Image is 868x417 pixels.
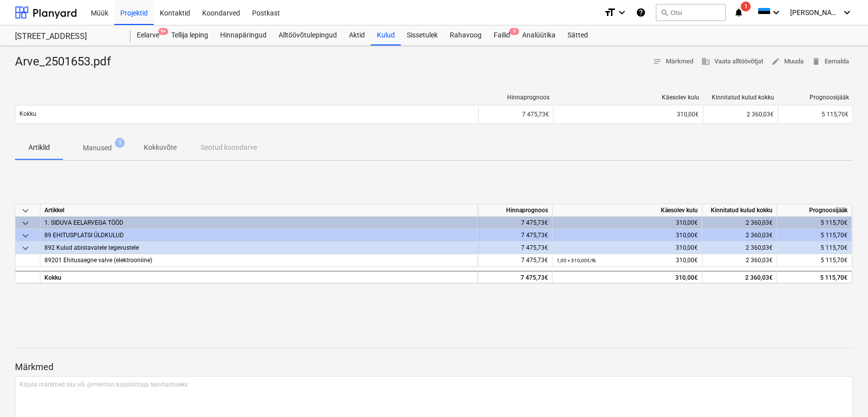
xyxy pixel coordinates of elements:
[649,54,697,69] button: Märkmed
[557,242,698,254] div: 310,00€
[777,271,852,283] div: 5 115,70€
[478,106,553,122] div: 7 475,73€
[558,111,699,118] div: 310,00€
[83,143,112,153] p: Manused
[27,142,51,153] p: Artiklid
[553,204,702,217] div: Käesolev kulu
[818,369,868,417] iframe: Chat Widget
[371,25,401,45] a: Kulud
[604,6,616,18] i: format_size
[115,138,125,148] span: 1
[777,217,852,229] div: 5 115,70€
[557,229,698,242] div: 310,00€
[653,56,693,67] span: Märkmed
[701,57,710,66] span: business
[144,142,177,153] p: Kokkuvõte
[821,257,848,264] span: 5 115,70€
[702,242,777,254] div: 2 360,03€
[702,229,777,242] div: 2 360,03€
[734,6,744,18] i: notifications
[483,94,550,101] div: Hinnaprognoos
[478,229,553,242] div: 7 475,73€
[558,94,699,101] div: Käesolev kulu
[158,28,168,35] span: 9+
[44,242,473,254] div: 892 Kulud abistavatele tegevustele
[214,25,273,45] a: Hinnapäringud
[777,229,852,242] div: 5 115,70€
[771,56,804,67] span: Muuda
[343,25,371,45] a: Aktid
[444,25,488,45] a: Rahavoog
[636,6,646,18] i: Abikeskus
[767,54,808,69] button: Muuda
[488,25,516,45] div: Failid
[701,56,763,67] span: Vaata alltöövõtjat
[273,25,343,45] a: Alltöövõtulepingud
[131,25,165,45] a: Eelarve9+
[841,6,853,18] i: keyboard_arrow_down
[44,229,473,241] div: 89 EHITUSPLATSI ÜLDKULUD
[562,25,594,45] a: Sätted
[557,258,596,263] small: 1,00 × 310,00€ / tk
[702,204,777,217] div: Kinnitatud kulud kokku
[131,25,165,45] div: Eelarve
[478,271,553,283] div: 7 475,73€
[822,111,849,118] span: 5 115,70€
[660,8,668,16] span: search
[616,6,628,18] i: keyboard_arrow_down
[702,217,777,229] div: 2 360,03€
[557,254,698,267] div: 310,00€
[777,242,852,254] div: 5 115,70€
[165,25,214,45] a: Tellija leping
[19,205,31,217] span: keyboard_arrow_down
[15,361,853,373] p: Märkmed
[707,94,774,101] div: Kinnitatud kulud kokku
[557,217,698,229] div: 310,00€
[746,257,773,264] span: 2 360,03€
[557,272,698,284] div: 310,00€
[478,204,553,217] div: Hinnaprognoos
[15,54,119,70] div: Arve_2501653.pdf
[770,6,782,18] i: keyboard_arrow_down
[703,106,778,122] div: 2 360,03€
[40,204,478,217] div: Artikkel
[488,25,516,45] a: Failid9
[19,110,36,118] p: Kokku
[812,57,821,66] span: delete
[656,4,726,21] button: Otsi
[790,8,840,16] span: [PERSON_NAME]
[741,1,751,11] span: 1
[478,242,553,254] div: 7 475,73€
[509,28,519,35] span: 9
[653,57,662,66] span: notes
[782,94,849,101] div: Prognoosijääk
[808,54,853,69] button: Eemalda
[516,25,562,45] a: Analüütika
[702,271,777,283] div: 2 360,03€
[771,57,780,66] span: edit
[812,56,849,67] span: Eemalda
[401,25,444,45] a: Sissetulek
[19,217,31,229] span: keyboard_arrow_down
[697,54,767,69] button: Vaata alltöövõtjat
[19,230,31,242] span: keyboard_arrow_down
[44,257,152,264] span: 89201 Ehitusaegne valve (elektrooniine)
[40,271,478,283] div: Kokku
[15,31,119,42] div: [STREET_ADDRESS]
[777,204,852,217] div: Prognoosijääk
[478,254,553,267] div: 7 475,73€
[19,242,31,254] span: keyboard_arrow_down
[44,217,473,229] div: 1. SIDUVA EELARVEGA TÖÖD
[478,217,553,229] div: 7 475,73€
